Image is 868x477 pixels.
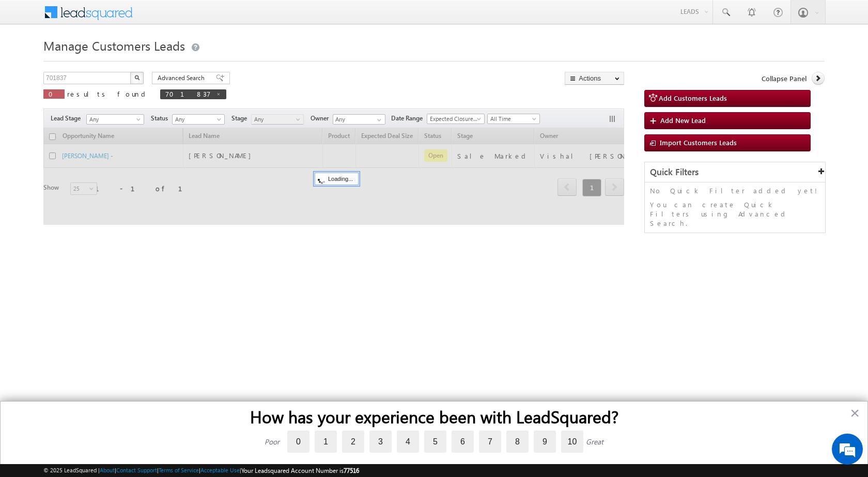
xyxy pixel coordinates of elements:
label: 9 [534,430,556,453]
span: Your Leadsquared Account Number is [241,467,359,474]
span: 77516 [344,467,359,474]
span: Owner [311,114,333,123]
span: 701837 [165,89,211,98]
span: Any [87,115,141,124]
a: Show All Items [371,115,384,125]
span: Import Customers Leads [660,138,737,147]
span: Date Range [391,114,427,123]
span: Add New Lead [660,116,706,125]
button: Close [850,405,860,421]
label: 1 [315,430,337,453]
em: Start Chat [141,318,188,332]
button: Actions [565,72,624,85]
span: Status [151,114,172,123]
span: Add Customers Leads [659,94,727,102]
label: 5 [424,430,446,453]
span: Lead Stage [51,114,85,123]
a: Terms of Service [159,467,199,473]
span: Advanced Search [158,73,208,83]
label: 10 [561,430,583,453]
div: Great [586,437,603,447]
span: © 2025 LeadSquared | | | | | [43,466,359,475]
a: Contact Support [116,467,157,473]
span: Stage [231,114,251,123]
span: All Time [488,114,537,124]
h2: How has your experience been with LeadSquared? [21,407,847,426]
label: 0 [287,430,309,453]
div: Quick Filters [645,162,825,182]
span: Expected Closure Date [427,114,481,124]
div: Minimize live chat window [169,5,194,30]
input: Type to Search [333,114,385,125]
label: 4 [397,430,419,453]
span: Any [173,115,222,124]
label: 7 [479,430,501,453]
img: d_60004797649_company_0_60004797649 [18,54,43,68]
label: 8 [506,430,529,453]
p: No Quick Filter added yet! [650,186,820,195]
span: Any [252,115,301,124]
p: You can create Quick Filters using Advanced Search. [650,200,820,228]
label: 6 [452,430,474,453]
a: Acceptable Use [200,467,240,473]
span: results found [67,89,149,98]
textarea: Type your message and hit 'Enter' [13,96,189,310]
span: Manage Customers Leads [43,37,185,54]
label: 3 [369,430,392,453]
span: 0 [49,89,59,98]
label: 2 [342,430,364,453]
div: Chat with us now [54,54,174,68]
a: About [100,467,115,473]
img: Search [134,75,139,80]
span: Collapse Panel [762,74,807,83]
div: Poor [265,437,280,447]
div: Loading... [315,173,359,185]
